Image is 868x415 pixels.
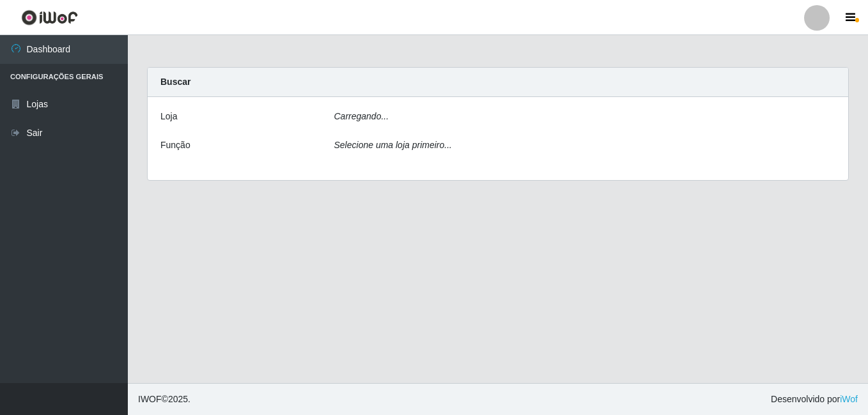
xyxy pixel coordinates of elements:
[771,393,858,406] span: Desenvolvido por
[160,110,177,123] label: Loja
[334,111,389,121] i: Carregando...
[840,394,858,404] a: iWof
[334,140,452,150] i: Selecione uma loja primeiro...
[138,393,190,406] span: © 2025 .
[138,394,162,404] span: IWOF
[160,77,190,87] strong: Buscar
[160,139,190,152] label: Função
[21,10,78,26] img: CoreUI Logo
